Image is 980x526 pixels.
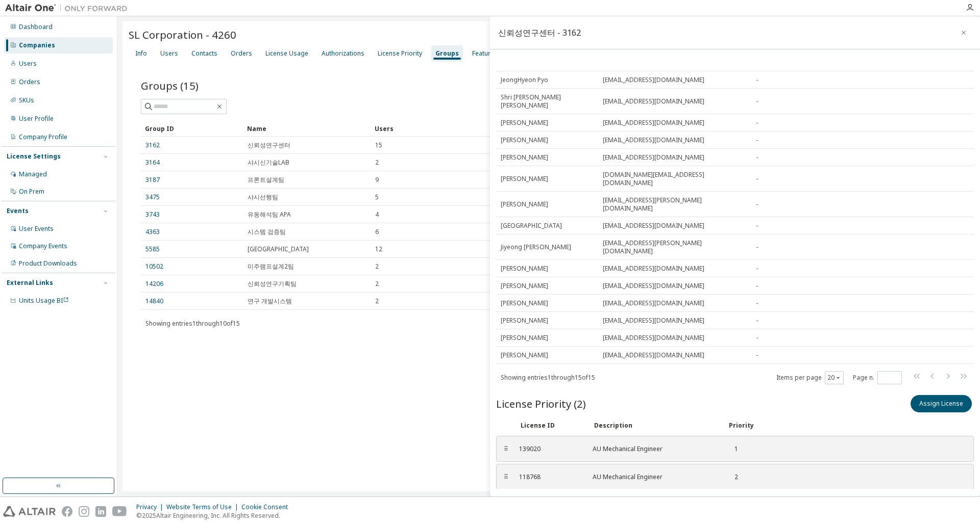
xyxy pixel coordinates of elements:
[375,280,379,288] span: 2
[501,153,548,162] span: [PERSON_NAME]
[756,76,758,84] span: -
[248,141,290,149] span: 신뢰성연구센터
[519,473,580,481] div: 118768
[756,265,758,273] span: -
[776,371,844,384] span: Items per page
[247,120,366,137] div: Name
[501,299,548,307] span: [PERSON_NAME]
[19,23,53,31] div: Dashboard
[756,97,758,106] span: -
[603,239,747,255] span: [EMAIL_ADDRESS][PERSON_NAME][DOMAIN_NAME]
[322,49,364,58] div: Authorizations
[727,445,738,453] div: 1
[248,176,284,184] span: 프론트설계팀
[729,422,754,430] div: Priority
[603,153,704,162] span: [EMAIL_ADDRESS][DOMAIN_NAME]
[248,228,286,236] span: 시스템 검증팀
[593,445,715,453] div: AU Mechanical Engineer
[19,115,54,123] div: User Profile
[501,373,595,382] span: Showing entries 1 through 15 of 15
[521,422,582,430] div: License ID
[375,211,379,219] span: 4
[375,228,379,236] span: 6
[231,49,252,58] div: Orders
[248,193,278,201] span: 샤시선행팀
[756,222,758,230] span: -
[501,282,548,290] span: [PERSON_NAME]
[853,371,902,384] span: Page n.
[503,473,509,481] div: ⠿
[756,334,758,342] span: -
[248,262,294,271] span: 미주램프설계2팀
[145,262,163,271] a: 10502
[5,3,133,13] img: Altair One
[472,49,530,58] div: Feature Restrictions
[129,28,236,42] span: SL Corporation - 4260
[501,200,548,208] span: [PERSON_NAME]
[501,76,548,84] span: JeongHyeon Pyo
[375,120,928,137] div: Users
[435,49,459,58] div: Groups
[603,265,704,273] span: [EMAIL_ADDRESS][DOMAIN_NAME]
[827,374,841,382] button: 20
[145,297,163,305] a: 14840
[911,395,972,412] button: Assign License
[19,96,34,104] div: SKUs
[375,159,379,167] span: 2
[141,78,199,93] span: Groups (15)
[593,473,715,481] div: AU Mechanical Engineer
[501,222,562,230] span: [GEOGRAPHIC_DATA]
[145,193,160,201] a: 3475
[145,228,160,236] a: 4363
[3,506,56,517] img: altair_logo.svg
[375,262,379,271] span: 2
[241,503,294,511] div: Cookie Consent
[519,445,580,453] div: 139020
[160,49,178,58] div: Users
[756,153,758,162] span: -
[7,152,61,161] div: License Settings
[756,119,758,127] span: -
[603,76,704,84] span: [EMAIL_ADDRESS][DOMAIN_NAME]
[501,334,548,342] span: [PERSON_NAME]
[145,120,239,137] div: Group ID
[248,297,292,305] span: 연구 개발시스템
[135,49,147,58] div: Info
[248,280,297,288] span: 신뢰성연구기획팀
[191,49,217,58] div: Contacts
[603,299,704,307] span: [EMAIL_ADDRESS][DOMAIN_NAME]
[603,196,747,213] span: [EMAIL_ADDRESS][PERSON_NAME][DOMAIN_NAME]
[756,351,758,359] span: -
[756,243,758,251] span: -
[136,503,166,511] div: Privacy
[603,171,747,187] span: [DOMAIN_NAME][EMAIL_ADDRESS][DOMAIN_NAME]
[19,225,54,233] div: User Events
[19,78,40,86] div: Orders
[19,188,44,196] div: On Prem
[166,503,241,511] div: Website Terms of Use
[603,282,704,290] span: [EMAIL_ADDRESS][DOMAIN_NAME]
[501,351,548,359] span: [PERSON_NAME]
[603,222,704,230] span: [EMAIL_ADDRESS][DOMAIN_NAME]
[503,445,509,453] div: ⠿
[603,97,704,106] span: [EMAIL_ADDRESS][DOMAIN_NAME]
[79,506,89,517] img: instagram.svg
[19,170,47,178] div: Managed
[248,245,309,253] span: [GEOGRAPHIC_DATA]
[375,176,379,184] span: 9
[501,243,571,251] span: Jiyeong [PERSON_NAME]
[603,119,704,127] span: [EMAIL_ADDRESS][DOMAIN_NAME]
[375,141,382,149] span: 15
[501,265,548,273] span: [PERSON_NAME]
[501,93,594,110] span: Shri [PERSON_NAME] [PERSON_NAME]
[375,297,379,305] span: 2
[501,119,548,127] span: [PERSON_NAME]
[603,317,704,325] span: [EMAIL_ADDRESS][DOMAIN_NAME]
[756,136,758,144] span: -
[62,506,72,517] img: facebook.svg
[501,317,548,325] span: [PERSON_NAME]
[19,41,55,49] div: Companies
[496,397,586,411] span: License Priority (2)
[7,279,53,287] div: External Links
[145,211,160,219] a: 3743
